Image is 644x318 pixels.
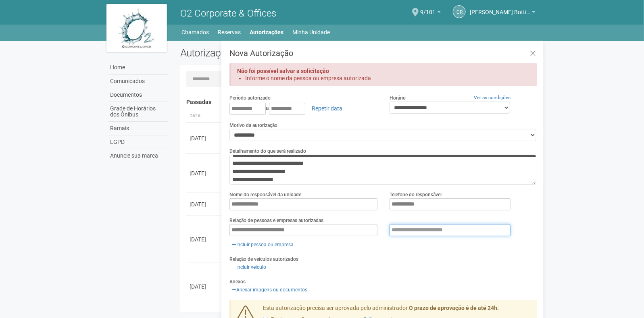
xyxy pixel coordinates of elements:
[108,149,168,162] a: Anuncie sua marca
[470,10,536,17] a: [PERSON_NAME] Bottino dos Santos
[190,235,219,243] div: [DATE]
[180,47,353,59] h2: Autorizações
[190,134,219,142] div: [DATE]
[453,5,466,18] a: CR
[108,61,168,75] a: Home
[229,94,271,102] label: Período autorizado
[190,169,219,177] div: [DATE]
[229,217,323,224] label: Relação de pessoas e empresas autorizadas
[250,27,284,38] a: Autorizações
[293,27,330,38] a: Minha Unidade
[108,122,168,135] a: Ramais
[229,278,246,285] label: Anexos
[182,27,209,38] a: Chamados
[180,8,276,19] span: O2 Corporate & Offices
[108,102,168,122] a: Grade de Horários dos Ônibus
[106,4,167,52] img: logo.jpg
[229,102,377,115] div: a
[470,1,530,15] span: Cintia Ribeiro Bottino dos Santos
[409,305,499,311] strong: O prazo de aprovação é de até 24h.
[229,256,298,263] label: Relação de veículos autorizados
[390,94,406,102] label: Horário
[420,10,441,17] a: 9/101
[108,75,168,88] a: Comunicados
[229,285,310,294] a: Anexar imagens ou documentos
[229,122,277,129] label: Motivo da autorização
[229,240,296,249] a: Incluir pessoa ou empresa
[190,200,219,208] div: [DATE]
[306,102,348,115] a: Repetir data
[218,27,241,38] a: Reservas
[186,99,532,105] h4: Passadas
[237,68,329,74] strong: Não foi possível salvar a solicitação
[229,263,269,272] a: Incluir veículo
[474,95,511,100] a: Ver as condições
[108,88,168,102] a: Documentos
[229,191,301,198] label: Nome do responsável da unidade
[229,49,537,57] h3: Nova Autorização
[390,191,442,198] label: Telefone do responsável
[245,75,523,82] li: Informe o nome da pessoa ou empresa autorizada
[108,135,168,149] a: LGPD
[229,148,306,155] label: Detalhamento do que será realizado
[190,283,219,291] div: [DATE]
[186,110,223,123] th: Data
[420,1,436,15] span: 9/101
